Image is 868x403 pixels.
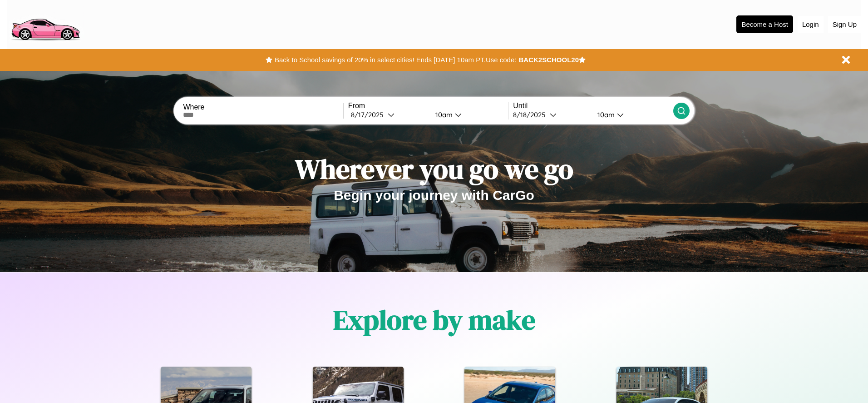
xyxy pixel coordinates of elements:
div: 8 / 17 / 2025 [351,110,388,119]
button: Login [798,16,824,33]
label: From [348,102,508,110]
button: Back to School savings of 20% in select cities! Ends [DATE] 10am PT.Use code: [272,54,518,66]
button: Sign Up [828,16,861,33]
button: 10am [428,110,508,119]
div: 10am [593,110,617,119]
img: logo [7,5,84,43]
div: 10am [431,110,455,119]
label: Where [183,103,343,111]
div: 8 / 18 / 2025 [513,110,550,119]
b: BACK2SCHOOL20 [518,56,579,64]
button: Become a Host [736,15,793,33]
h1: Explore by make [333,301,535,338]
label: Until [513,102,673,110]
button: 8/17/2025 [348,110,428,119]
button: 10am [590,110,673,119]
